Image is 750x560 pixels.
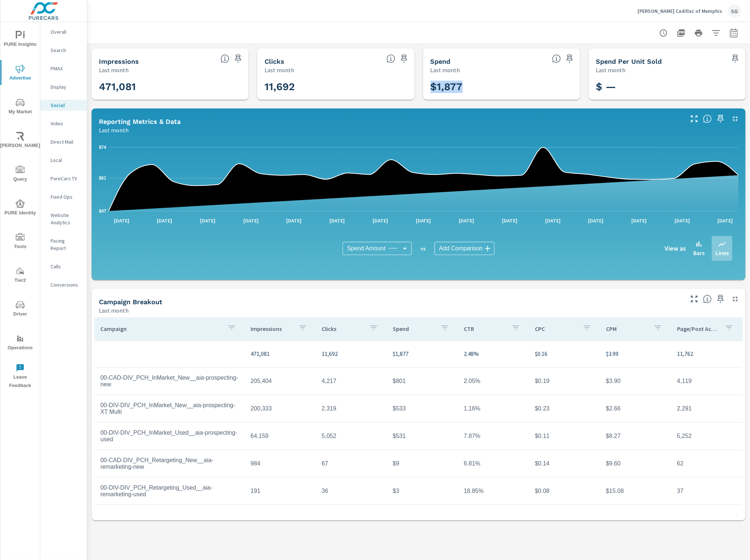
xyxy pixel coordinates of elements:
div: Video [40,118,87,129]
span: The amount of money spent on advertising during the period. [552,54,561,63]
p: [DATE] [669,217,695,224]
td: 67 [316,454,387,473]
p: Display [51,83,81,91]
text: $74 [99,145,106,150]
p: Page/Post Action [677,325,719,332]
td: 984 [245,454,316,473]
div: Direct Mail [40,136,87,147]
p: 2.48% [464,349,523,358]
div: Website Analytics [40,210,87,228]
h5: Spend Per Unit Sold [596,58,662,65]
p: PMAX [51,65,81,72]
td: 2,319 [316,399,387,418]
p: 471,081 [251,349,310,358]
span: Save this to your personalized report [715,293,727,305]
span: PURE Identity [3,199,38,217]
td: 64,159 [245,427,316,445]
p: Last month [265,66,294,74]
button: Minimize Widget [729,293,741,305]
p: [DATE] [713,217,738,224]
div: nav menu [0,22,40,393]
td: 18.85% [458,482,529,500]
div: Display [40,81,87,92]
span: Spend Amount [347,245,385,252]
span: Driver [3,301,38,318]
td: 6.81% [458,454,529,473]
span: Tools [3,233,38,251]
p: Last month [99,126,129,135]
td: $0.14 [529,454,600,473]
td: 62 [671,454,742,473]
td: $0.11 [529,427,600,445]
td: $9 [387,454,458,473]
h3: $1,877 [431,81,573,93]
p: Social [51,102,81,109]
button: Make Fullscreen [688,113,700,125]
td: 4,217 [316,372,387,390]
text: $61 [99,176,106,181]
p: Overall [51,28,81,36]
p: [DATE] [152,217,177,224]
p: [DATE] [454,217,480,224]
div: SG [728,4,741,18]
td: 2,291 [671,399,742,418]
div: Calls [40,261,87,272]
td: 5,252 [671,427,742,445]
p: [DATE] [324,217,350,224]
span: Leave Feedback [3,364,38,390]
td: $0.08 [529,482,600,500]
h5: Campaign Breakout [99,298,162,306]
p: PureCars TV [51,175,81,182]
p: Website Analytics [51,211,81,226]
p: $3.99 [606,349,665,358]
span: Save this to your personalized report [715,113,727,125]
p: Video [51,120,81,127]
td: $531 [387,427,458,445]
p: Lines [716,248,729,257]
span: The number of times an ad was shown on your behalf. [221,54,229,63]
span: Save this to your personalized report [398,53,410,65]
p: vs [412,245,435,252]
h6: View as [665,245,686,252]
p: $1,877 [393,349,452,358]
td: 200,333 [245,399,316,418]
p: CPC [535,325,577,332]
h5: Spend [431,58,451,65]
p: Local [51,156,81,164]
td: $0.19 [529,372,600,390]
td: $0.23 [529,399,600,418]
p: Spend [393,325,435,332]
p: 11,692 [322,349,381,358]
div: Search [40,45,87,56]
div: Pacing Report [40,235,87,254]
p: 11,762 [677,349,736,358]
td: 5,052 [316,427,387,445]
div: Spend Amount [343,242,412,255]
div: Social [40,100,87,111]
span: PURE Insights [3,31,38,49]
p: [DATE] [497,217,522,224]
td: 37 [671,482,742,500]
p: Last month [596,66,626,74]
button: Print Report [691,26,706,40]
h5: Reporting Metrics & Data [99,118,181,125]
p: Fixed Ops [51,193,81,200]
div: PMAX [40,63,87,74]
p: [DATE] [367,217,393,224]
h5: Impressions [99,58,139,65]
p: Bars [693,248,705,257]
p: Last month [99,306,129,315]
button: Select Date Range [727,26,741,40]
span: Tier2 [3,267,38,285]
td: $9.60 [600,454,671,473]
span: My Market [3,98,38,116]
span: Advertise [3,65,38,82]
td: $3.90 [600,372,671,390]
h5: Clicks [265,58,284,65]
p: Last month [431,66,460,74]
p: Impressions [251,325,292,332]
p: Direct Mail [51,138,81,145]
span: [PERSON_NAME] [3,132,38,150]
td: 00-CAD-DIV_PCH_Retargeting_New__aia-remarketing-new [95,451,245,476]
td: 00-DIV-DIV_PCH_Retargeting_Used__aia-remarketing-used [95,479,245,504]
